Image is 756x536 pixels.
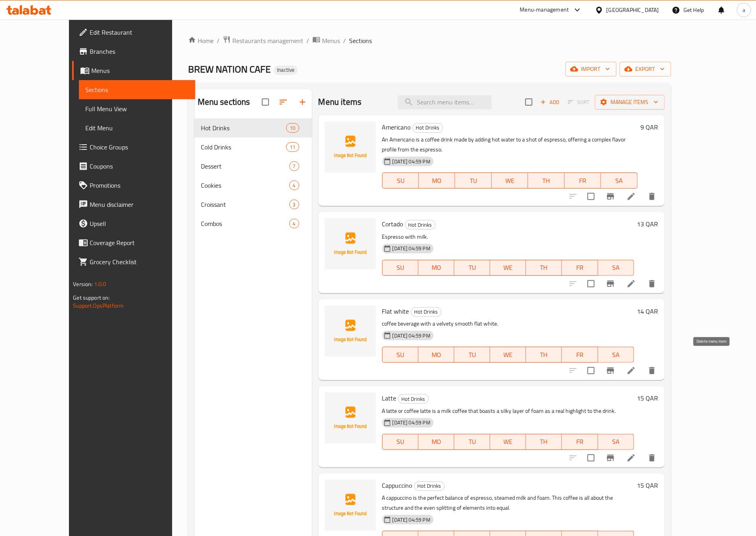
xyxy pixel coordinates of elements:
button: SA [598,434,634,450]
span: Edit Menu [85,123,189,133]
span: Select to update [583,275,599,292]
span: Branches [90,47,189,56]
span: import [572,64,610,74]
span: Get support on: [73,293,110,303]
a: Home [188,36,214,45]
a: Edit menu item [626,366,636,375]
button: TH [528,173,564,188]
a: Restaurants management [223,35,303,46]
span: Inactive [274,67,298,73]
button: MO [418,434,454,450]
button: Branch-specific-item [601,187,620,206]
div: Dessert7 [194,157,312,176]
span: TH [529,436,559,448]
span: Choice Groups [90,142,189,152]
a: Support.OpsPlatform [73,300,124,311]
div: Hot Drinks [412,123,443,133]
span: WE [493,436,523,448]
img: Americano [325,122,376,173]
span: [DATE] 04:59 PM [389,245,434,252]
span: [DATE] 04:59 PM [389,516,434,524]
span: Hot Drinks [201,123,287,133]
span: Latte [382,392,397,404]
button: TU [454,347,490,363]
span: TU [458,262,487,273]
button: TH [526,260,562,276]
span: export [626,64,665,74]
span: Flat white [382,305,409,317]
nav: breadcrumb [188,35,671,46]
span: TU [458,349,487,361]
button: TU [454,434,490,450]
button: TH [526,434,562,450]
button: delete [642,361,662,380]
button: SU [382,434,418,450]
span: Select section [520,94,537,110]
button: MO [418,260,454,276]
span: 7 [290,163,299,170]
span: Manage items [601,97,658,107]
button: SU [382,173,419,188]
span: SA [604,175,634,187]
div: items [289,181,299,190]
span: TU [458,436,487,448]
button: delete [642,448,662,467]
button: delete [642,274,662,293]
span: Edit Restaurant [90,27,189,37]
div: items [289,161,299,171]
span: Cortado [382,218,403,230]
span: WE [493,262,523,273]
span: Full Menu View [85,104,189,114]
button: SA [601,173,637,188]
span: MO [422,262,451,273]
span: Hot Drinks [399,395,428,404]
div: Dessert [201,161,289,171]
span: Sections [350,36,372,45]
button: Branch-specific-item [601,361,620,380]
a: Sections [79,80,195,99]
span: SU [386,349,415,361]
button: MO [419,173,455,188]
span: Croissant [201,200,289,209]
span: Hot Drinks [405,220,435,230]
span: MO [422,349,451,361]
div: items [289,219,299,228]
h2: Menu items [318,96,362,108]
a: Upsell [72,214,195,233]
span: a [742,6,745,14]
span: Hot Drinks [414,481,444,491]
button: Manage items [595,95,665,110]
span: WE [495,175,525,187]
span: FR [565,436,595,448]
span: TH [531,175,561,187]
span: Cappuccino [382,479,412,491]
span: FR [568,175,598,187]
button: FR [562,434,598,450]
span: Coupons [90,161,189,171]
span: SA [601,349,631,361]
span: SU [386,436,415,448]
a: Menus [72,61,195,80]
h6: 13 QAR [637,218,658,230]
span: Add [539,98,561,107]
span: BREW NATION CAFE [188,60,271,78]
p: An Americano is a coffee drink made by adding hot water to a shot of espresso, offering a complex... [382,135,638,155]
span: SA [601,262,631,273]
button: WE [492,173,528,188]
a: Full Menu View [79,99,195,118]
div: Menu-management [520,5,569,15]
button: SA [598,260,634,276]
a: Menus [312,35,340,46]
span: MO [422,436,451,448]
div: Hot Drinks [414,481,445,491]
div: Combos4 [194,214,312,233]
div: items [289,200,299,209]
h6: 9 QAR [641,122,658,133]
div: Cold Drinks [201,142,287,152]
a: Edit menu item [626,279,636,289]
span: WE [493,349,523,361]
span: Sections [85,85,189,94]
a: Branches [72,42,195,61]
input: search [398,95,492,109]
